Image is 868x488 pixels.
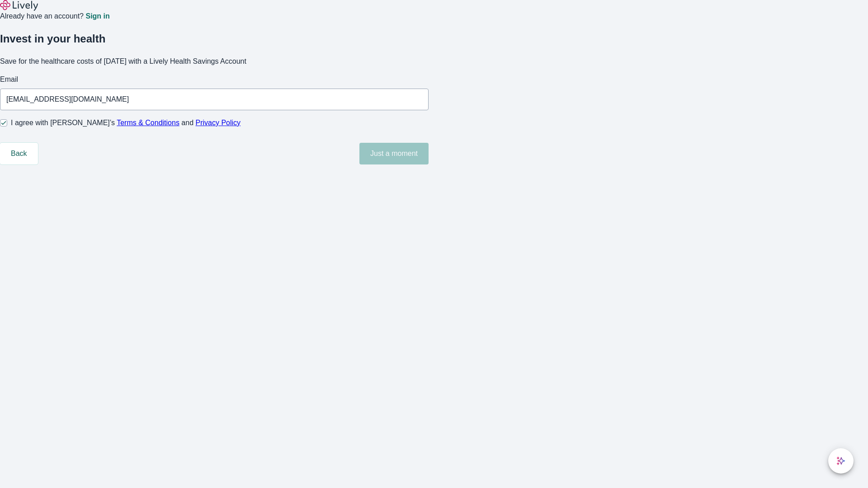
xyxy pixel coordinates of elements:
svg: Lively AI Assistant [836,456,845,465]
span: I agree with [PERSON_NAME]’s and [11,117,241,128]
a: Sign in [85,13,109,20]
button: chat [828,448,854,474]
a: Privacy Policy [196,119,241,127]
a: Terms & Conditions [117,119,179,127]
